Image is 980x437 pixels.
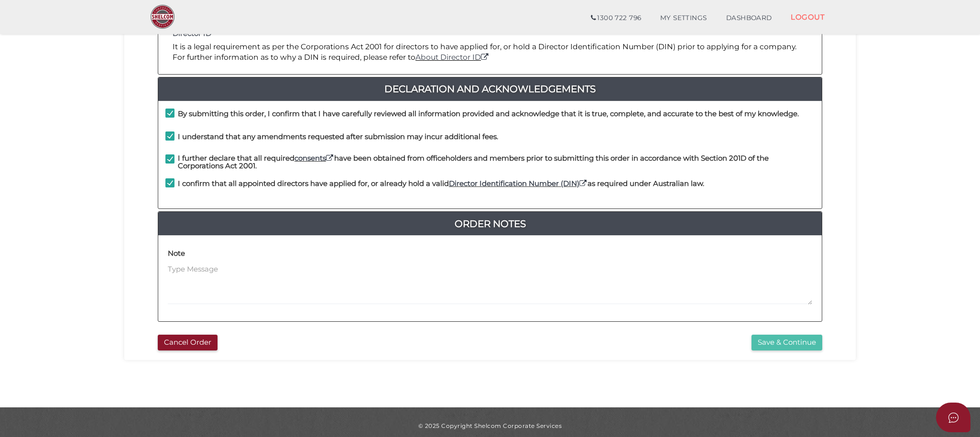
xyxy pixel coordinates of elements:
h4: Note [168,250,185,258]
a: LOGOUT [781,7,834,27]
button: Cancel Order [158,335,218,350]
a: DASHBOARD [717,9,782,28]
h4: Director ID [173,30,807,38]
p: It is a legal requirement as per the Corporations Act 2001 for directors to have applied for, or ... [173,42,807,63]
button: Save & Continue [751,335,822,350]
button: Open asap [936,403,970,432]
h4: By submitting this order, I confirm that I have carefully reviewed all information provided and a... [178,110,799,118]
a: About Director ID [415,53,490,62]
h4: I confirm that all appointed directors have applied for, or already hold a valid as required unde... [178,180,704,188]
a: MY SETTINGS [651,9,717,28]
div: © 2025 Copyright Shelcom Corporate Services [131,422,849,430]
a: Order Notes [158,216,822,231]
a: 1300 722 796 [581,9,651,28]
h4: I understand that any amendments requested after submission may incur additional fees. [178,133,498,141]
a: Director Identification Number (DIN) [449,179,588,188]
a: Declaration And Acknowledgements [158,81,822,97]
h4: I further declare that all required have been obtained from officeholders and members prior to su... [178,154,815,170]
a: consents [294,153,334,163]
